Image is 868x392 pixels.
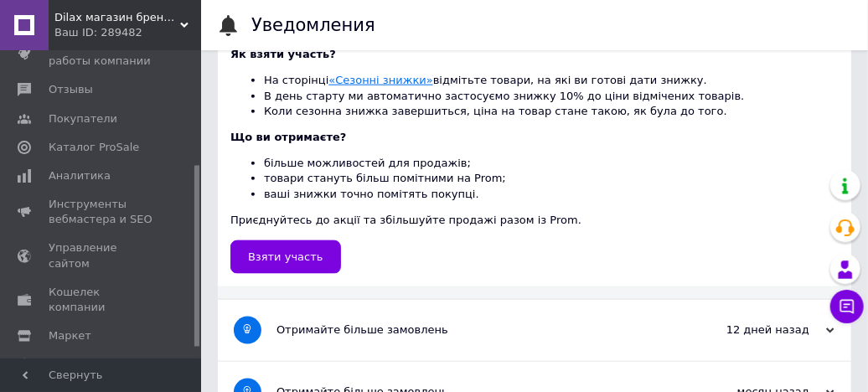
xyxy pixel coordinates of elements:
[49,357,110,372] span: Настройки
[830,290,864,323] button: Чат с покупателем
[54,10,180,25] span: Dilax магазин брендовых детских игрушек и товаров для родителей.
[49,111,117,126] span: Покупатели
[328,74,432,86] a: «Сезонні знижки»
[264,104,839,119] li: Коли сезонна знижка завершиться, ціна на товар стане такою, як була до того.
[276,322,667,338] div: Отримайте більше замовлень
[230,131,346,143] b: Що ви отримаєте?
[49,39,155,69] span: Показатели работы компании
[230,130,839,228] div: Приєднуйтесь до акції та збільшуйте продажі разом із Prom.
[49,240,155,271] span: Управление сайтом
[230,48,336,60] b: Як взяти участь?
[264,156,839,171] li: більше можливостей для продажів;
[49,168,111,183] span: Аналитика
[264,89,839,104] li: В день старту ми автоматично застосуємо знижку 10% до ціни відмічених товарів.
[230,240,341,274] a: Взяти участь
[49,82,93,97] span: Отзывы
[54,25,201,40] div: Ваш ID: 289482
[264,171,839,186] li: товари стануть більш помітними на Prom;
[667,322,834,338] div: 12 дней назад
[248,250,323,263] span: Взяти участь
[251,15,375,35] h1: Уведомления
[49,197,155,227] span: Инструменты вебмастера и SEO
[49,140,139,155] span: Каталог ProSale
[49,328,91,343] span: Маркет
[264,73,839,88] li: На сторінці відмітьте товари, на які ви готові дати знижку.
[49,285,155,315] span: Кошелек компании
[264,187,839,202] li: ваші знижки точно помітять покупці.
